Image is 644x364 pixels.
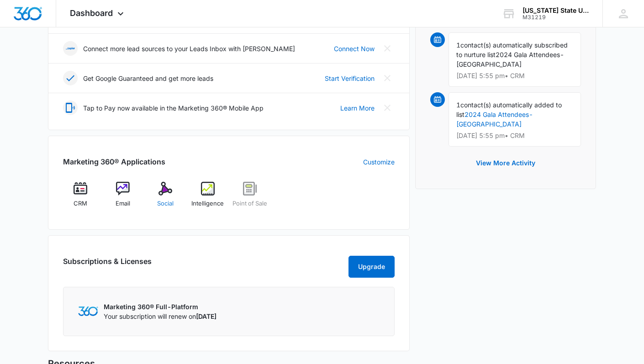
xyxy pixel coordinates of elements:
span: 2024 Gala Attendees-[GEOGRAPHIC_DATA] [456,51,564,68]
button: Close [380,41,395,56]
a: CRM [63,182,98,215]
button: Close [380,100,395,115]
button: Close [380,71,395,85]
span: contact(s) automatically added to list [456,101,562,118]
img: Marketing 360 Logo [78,306,98,316]
a: 2024 Gala Attendees-[GEOGRAPHIC_DATA] [456,111,533,128]
span: Email [116,199,130,208]
span: [DATE] [196,312,216,320]
div: account id [523,14,589,21]
a: Customize [363,157,395,167]
button: Upgrade [348,256,395,278]
p: Your subscription will renew on [104,311,216,321]
a: Start Verification [325,74,375,83]
p: [DATE] 5:55 pm • CRM [456,132,573,139]
div: account name [523,7,589,14]
p: Connect more lead sources to your Leads Inbox with [PERSON_NAME] [83,44,295,53]
a: Learn More [340,103,375,113]
span: Dashboard [70,8,113,18]
h2: Subscriptions & Licenses [63,256,152,274]
span: 1 [456,41,460,49]
span: Social [157,199,174,208]
h2: Marketing 360® Applications [63,156,165,167]
a: Connect Now [334,44,375,53]
a: Social [148,182,183,215]
span: contact(s) automatically subscribed to nurture list [456,41,568,58]
p: [DATE] 5:55 pm • CRM [456,73,573,79]
a: Email [106,182,141,215]
p: Marketing 360® Full-Platform [104,302,216,311]
p: Tap to Pay now available in the Marketing 360® Mobile App [83,103,264,113]
p: Get Google Guaranteed and get more leads [83,74,213,83]
span: 1 [456,101,460,109]
a: Point of Sale [232,182,268,215]
button: View More Activity [467,152,544,174]
a: Intelligence [190,182,225,215]
span: CRM [74,199,87,208]
span: Intelligence [191,199,224,208]
span: Point of Sale [232,199,267,208]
